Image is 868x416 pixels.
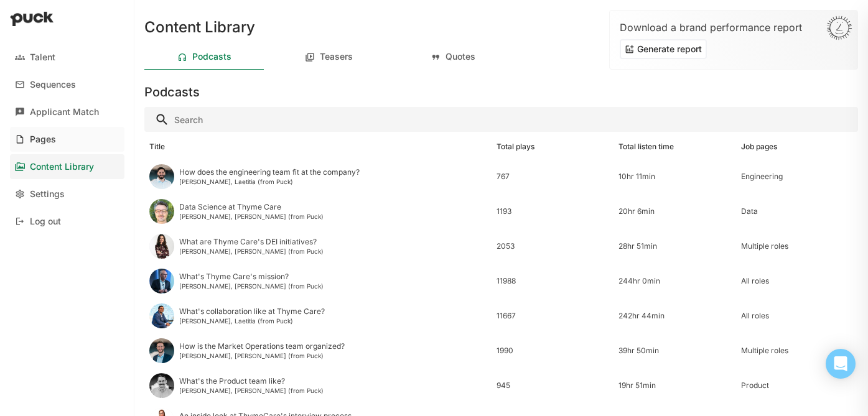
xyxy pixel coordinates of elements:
[144,107,858,132] input: Search
[179,352,345,359] div: [PERSON_NAME], [PERSON_NAME] (from Puck)
[497,242,609,251] div: 2053
[497,172,609,181] div: 767
[618,277,731,285] div: 244hr 0min
[497,381,609,390] div: 945
[497,207,609,216] div: 1193
[10,127,124,152] a: Pages
[30,134,56,145] div: Pages
[30,162,94,172] div: Content Library
[497,346,609,355] div: 1990
[497,312,609,320] div: 11667
[30,52,55,63] div: Talent
[618,312,731,320] div: 242hr 44min
[741,277,854,285] div: All roles
[179,178,360,185] div: [PERSON_NAME], Laetitia (from Puck)
[10,72,124,97] a: Sequences
[741,207,854,216] div: Data
[179,213,324,220] div: [PERSON_NAME], [PERSON_NAME] (from Puck)
[149,142,165,151] div: Title
[179,168,360,177] div: How does the engineering team fit at the company?
[179,387,324,394] div: [PERSON_NAME], [PERSON_NAME] (from Puck)
[179,317,325,325] div: [PERSON_NAME], Laetitia (from Puck)
[497,142,534,151] div: Total plays
[179,307,325,316] div: What's collaboration like at Thyme Care?
[179,342,345,351] div: How is the Market Operations team organized?
[741,242,854,251] div: Multiple roles
[826,349,856,379] div: Open Intercom Messenger
[10,182,124,206] a: Settings
[179,247,324,255] div: [PERSON_NAME], [PERSON_NAME] (from Puck)
[10,154,124,179] a: Content Library
[618,242,731,251] div: 28hr 51min
[446,52,475,62] div: Quotes
[826,16,852,40] img: Sun-D3Rjj4Si.svg
[741,172,854,181] div: Engineering
[30,216,61,227] div: Log out
[30,107,99,118] div: Applicant Match
[30,80,76,90] div: Sequences
[144,20,255,35] h1: Content Library
[618,142,674,151] div: Total listen time
[30,189,65,200] div: Settings
[10,45,124,70] a: Talent
[10,99,124,124] a: Applicant Match
[497,277,609,285] div: 11988
[179,272,324,281] div: What's Thyme Care's mission?
[320,52,353,62] div: Teasers
[741,346,854,355] div: Multiple roles
[741,142,777,151] div: Job pages
[618,381,731,390] div: 19hr 51min
[618,346,731,355] div: 39hr 50min
[741,381,854,390] div: Product
[179,203,324,211] div: Data Science at Thyme Care
[741,312,854,320] div: All roles
[618,172,731,181] div: 10hr 11min
[179,377,324,386] div: What's the Product team like?
[618,207,731,216] div: 20hr 6min
[620,39,707,59] button: Generate report
[144,85,200,99] h3: Podcasts
[192,52,231,62] div: Podcasts
[620,21,847,34] div: Download a brand performance report
[179,282,324,290] div: [PERSON_NAME], [PERSON_NAME] (from Puck)
[179,238,324,246] div: What are Thyme Care's DEI initiatives?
